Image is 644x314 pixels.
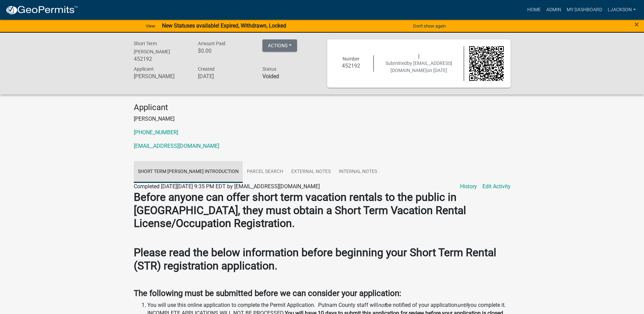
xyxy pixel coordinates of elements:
h6: 452192 [334,63,369,69]
a: Edit Activity [482,182,511,191]
a: Short Term [PERSON_NAME] Introduction [134,161,243,183]
p: [PERSON_NAME] [134,115,511,123]
span: Completed [DATE][DATE] 9:35 PM EDT by [EMAIL_ADDRESS][DOMAIN_NAME] [134,183,320,190]
strong: Please read the below information before beginning your Short Term Rental (STR) registration appl... [134,246,496,272]
a: ljackson [605,3,639,16]
a: [PHONE_NUMBER] [134,129,178,136]
span: Short Term [PERSON_NAME] [134,41,170,54]
span: Created [198,66,215,72]
span: Status [262,66,276,72]
a: External Notes [287,161,335,183]
i: until [457,302,468,308]
a: Internal Notes [335,161,381,183]
a: Home [525,3,544,16]
span: Amount Paid [198,41,225,46]
strong: The following must be submitted before we can consider your application: [134,289,401,298]
h6: $0.00 [198,48,252,54]
strong: Voided [262,73,279,80]
h6: [PERSON_NAME] [134,73,188,80]
h6: 452192 [134,56,188,62]
a: [EMAIL_ADDRESS][DOMAIN_NAME] [134,143,219,149]
button: Actions [262,39,297,52]
a: Admin [544,3,564,16]
strong: Before anyone can offer short term vacation rentals to the public in [GEOGRAPHIC_DATA], they must... [134,191,466,230]
a: View [143,20,158,32]
h4: Applicant [134,103,511,112]
span: by [EMAIL_ADDRESS][DOMAIN_NAME] [390,60,452,73]
strong: New Statuses available! Expired, Withdrawn, Locked [162,22,286,29]
span: Applicant [134,66,154,72]
button: Close [634,20,639,29]
span: | [418,53,419,59]
img: QR code [469,46,504,81]
button: Don't show again [410,20,448,32]
a: My Dashboard [564,3,605,16]
span: × [634,20,639,29]
a: History [460,182,477,191]
a: Parcel search [243,161,287,183]
i: not [378,302,386,308]
h6: [DATE] [198,73,252,80]
span: Submitted on [DATE] [385,60,452,73]
span: Number [343,56,360,62]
